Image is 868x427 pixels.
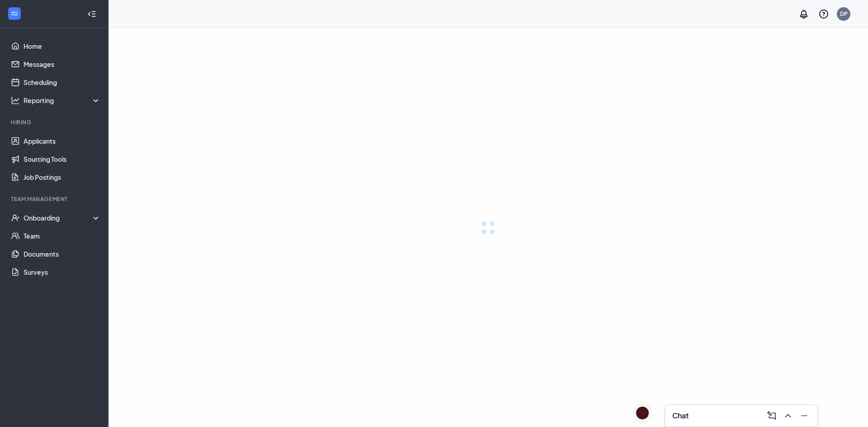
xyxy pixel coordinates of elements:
button: Minimize [796,408,811,423]
a: Scheduling [24,73,101,91]
div: Hiring [11,118,99,126]
a: Home [24,37,101,55]
a: Surveys [24,263,101,281]
svg: Notifications [798,9,809,19]
div: Onboarding [24,213,101,222]
button: ComposeMessage [764,408,778,423]
svg: Analysis [11,96,20,105]
svg: Collapse [87,9,96,19]
a: Messages [24,55,101,73]
svg: UserCheck [11,213,20,222]
a: Sourcing Tools [24,150,101,168]
h3: Chat [672,411,689,421]
div: Team Management [11,195,99,203]
svg: Minimize [799,410,810,421]
a: Documents [24,245,101,263]
a: Applicants [24,132,101,150]
a: Team [24,227,101,245]
svg: ChevronUp [783,410,793,421]
svg: ComposeMessage [766,410,777,421]
svg: WorkstreamLogo [10,9,19,18]
div: DP [840,10,848,18]
div: Reporting [24,96,101,105]
a: Job Postings [24,168,101,186]
button: ChevronUp [780,408,794,423]
svg: QuestionInfo [818,9,829,19]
